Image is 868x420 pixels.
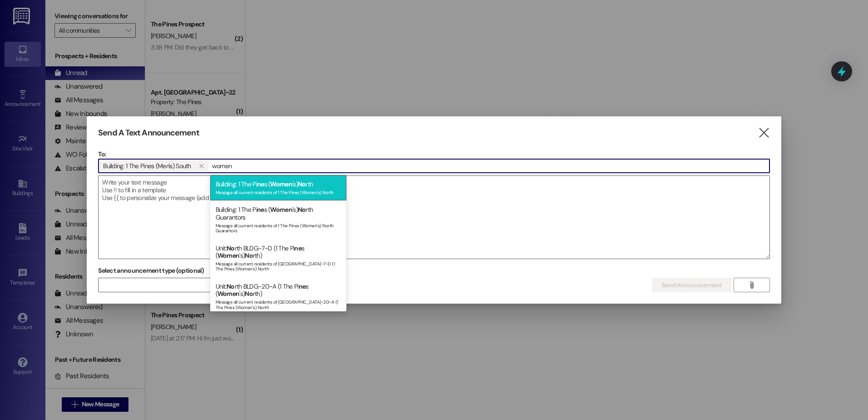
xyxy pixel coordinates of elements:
span: No [227,244,235,252]
input: Type to select the units, buildings, or communities you want to message. (e.g. 'Unit 1A', 'Buildi... [209,159,769,173]
span: ne [257,180,264,188]
span: Women [270,180,292,188]
div: Message all current residents of [GEOGRAPHIC_DATA]~7~D (1 The Pines (Women's) North [216,259,341,272]
div: Unit: rth BLDG~20~A (1 The Pi s ( 's) rth) [210,277,346,315]
span: No [298,180,306,188]
div: Unit: rth BLDG~7~D (1 The Pi s ( 's) rth) [210,239,346,277]
label: Select announcement type (optional) [98,264,204,278]
span: ne [299,282,306,290]
span: No [245,290,253,298]
span: ne [257,205,264,214]
span: No [227,282,235,290]
button: Building: 1 The Pines (Men's) South [195,160,208,172]
button: Send Announcement [652,278,731,292]
span: Women [217,251,240,260]
div: Message all current residents of 1 The Pines (Women's) North [216,188,341,195]
div: Building: 1 The Pi s ( 's) rth [210,175,346,201]
span: No [298,205,306,214]
div: Message all current residents of [GEOGRAPHIC_DATA]~20~A (1 The Pines (Women's) North [216,297,341,310]
span: No [245,251,253,260]
h3: Send A Text Announcement [98,128,199,138]
i:  [748,281,755,289]
span: ne [294,244,301,252]
div: Building: 1 The Pi s ( 's) rth Guarantors [210,200,346,239]
div: Message all current residents of 1 The Pines (Women's) North Guarantors [216,221,341,234]
span: Women [217,290,240,298]
i:  [199,162,204,170]
span: Building: 1 The Pines (Men's) South [103,160,191,172]
i:  [758,128,770,138]
span: Send Announcement [661,280,722,290]
span: Women [270,205,292,214]
p: To: [98,150,770,159]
